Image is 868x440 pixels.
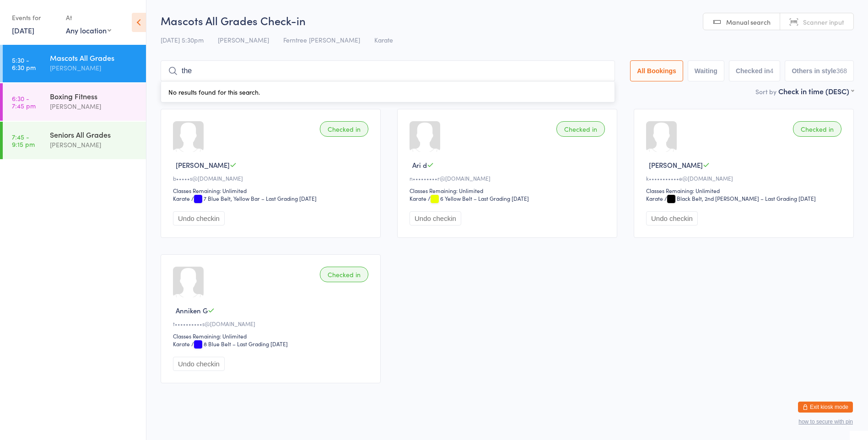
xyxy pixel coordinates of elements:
div: b•••••s@[DOMAIN_NAME] [173,174,371,182]
span: [PERSON_NAME] [176,160,230,170]
div: Karate [173,194,190,202]
input: Search [161,60,615,81]
span: Scanner input [803,17,844,27]
span: [PERSON_NAME] [649,160,703,170]
h2: Mascots All Grades Check-in [161,13,854,28]
time: 5:30 - 6:30 pm [12,56,36,71]
div: Classes Remaining: Unlimited [410,187,608,194]
a: 5:30 -6:30 pmMascots All Grades[PERSON_NAME] [3,45,146,82]
div: 4 [770,67,774,75]
div: Classes Remaining: Unlimited [173,187,371,194]
div: Karate [410,194,426,202]
div: No results found for this search. [161,81,615,102]
div: Boxing Fitness [50,91,138,101]
button: Undo checkin [410,211,461,225]
span: Ferntree [PERSON_NAME] [283,35,360,44]
div: [PERSON_NAME] [50,101,138,112]
a: 6:30 -7:45 pmBoxing Fitness[PERSON_NAME] [3,83,146,121]
button: Undo checkin [173,211,225,225]
div: n•••••••••r@[DOMAIN_NAME] [410,174,608,182]
span: / Black Belt, 2nd [PERSON_NAME] – Last Grading [DATE] [664,194,816,202]
span: [PERSON_NAME] [218,35,269,44]
div: Checked in [556,121,605,137]
div: 368 [836,67,847,75]
div: t••••••••••s@[DOMAIN_NAME] [173,320,371,327]
span: [DATE] 5:30pm [161,35,204,44]
button: Checked in4 [729,60,781,81]
time: 6:30 - 7:45 pm [12,95,36,109]
div: Classes Remaining: Unlimited [173,332,371,340]
span: / 8 Blue Belt – Last Grading [DATE] [191,340,288,348]
button: Undo checkin [646,211,698,225]
span: / 6 Yellow Belt – Last Grading [DATE] [428,194,529,202]
button: All Bookings [630,60,683,81]
button: Others in style368 [785,60,854,81]
button: Waiting [688,60,724,81]
span: / 7 Blue Belt, Yellow Bar – Last Grading [DATE] [191,194,317,202]
div: k•••••••••••e@[DOMAIN_NAME] [646,174,844,182]
button: Exit kiosk mode [798,402,853,413]
button: how to secure with pin [798,419,853,425]
a: 7:45 -9:15 pmSeniors All Grades[PERSON_NAME] [3,122,146,159]
label: Sort by [755,87,776,96]
div: [PERSON_NAME] [50,63,138,73]
div: Checked in [793,121,841,137]
div: Check in time (DESC) [778,86,854,96]
span: Ari d [412,160,427,170]
div: Karate [173,340,190,348]
div: Karate [646,194,663,202]
div: Classes Remaining: Unlimited [646,187,844,194]
span: Manual search [726,17,771,27]
span: Karate [374,35,393,44]
div: Checked in [320,121,368,137]
div: Checked in [320,267,368,282]
time: 7:45 - 9:15 pm [12,133,35,148]
div: Events for [12,10,57,25]
button: Undo checkin [173,357,225,371]
div: Seniors All Grades [50,129,138,140]
span: Anniken G [176,306,208,315]
div: Mascots All Grades [50,53,138,63]
div: Any location [66,25,111,35]
a: [DATE] [12,25,34,35]
div: At [66,10,111,25]
div: [PERSON_NAME] [50,140,138,150]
